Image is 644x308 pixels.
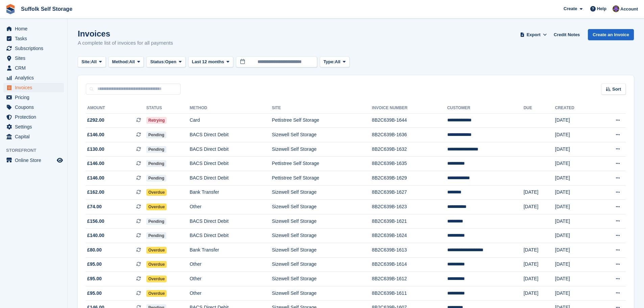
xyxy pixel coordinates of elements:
td: Card [190,113,272,128]
span: Online Store [15,156,55,165]
span: Overdue [146,189,167,196]
span: Capital [15,132,55,141]
td: 8B2C639B-1635 [372,157,447,171]
td: [DATE] [555,113,596,128]
a: menu [3,83,64,92]
span: Create [564,5,577,12]
th: Created [555,103,596,114]
span: CRM [15,63,55,73]
td: [DATE] [524,200,555,214]
span: Account [620,6,638,13]
span: All [335,58,340,65]
span: Overdue [146,247,167,254]
td: [DATE] [555,128,596,142]
span: Overdue [146,290,167,297]
span: Pending [146,232,166,239]
td: 8B2C639B-1627 [372,185,447,200]
td: Sizewell Self Storage [272,257,372,272]
td: [DATE] [555,272,596,286]
p: A complete list of invoices for all payments [78,39,173,47]
span: £162.00 [87,189,104,196]
td: Sizewell Self Storage [272,200,372,214]
a: Create an Invoice [588,29,634,40]
h1: Invoices [78,29,173,38]
td: 8B2C639B-1624 [372,229,447,243]
span: Pending [146,132,166,138]
a: menu [3,156,64,165]
td: 8B2C639B-1632 [372,142,447,157]
td: Pettistree Self Storage [272,157,372,171]
span: Overdue [146,204,167,210]
a: Preview store [56,156,64,164]
td: [DATE] [524,243,555,258]
td: BACS Direct Debit [190,128,272,142]
td: [DATE] [555,171,596,186]
td: Other [190,272,272,286]
span: Subscriptions [15,44,55,53]
td: [DATE] [555,185,596,200]
span: Retrying [146,117,167,124]
span: £95.00 [87,290,102,297]
span: Pending [146,175,166,182]
span: Sort [612,86,621,93]
span: All [129,58,135,65]
span: £292.00 [87,117,104,124]
td: [DATE] [555,229,596,243]
td: Other [190,200,272,214]
button: Method: All [109,56,144,68]
a: menu [3,44,64,53]
span: Last 12 months [192,58,224,65]
button: Site: All [78,56,106,68]
td: [DATE] [524,185,555,200]
td: [DATE] [555,157,596,171]
td: 8B2C639B-1636 [372,128,447,142]
td: Sizewell Self Storage [272,142,372,157]
span: Home [15,24,55,33]
a: menu [3,122,64,132]
button: Status: Open [146,56,185,68]
span: Pricing [15,93,55,102]
span: Overdue [146,261,167,268]
td: [DATE] [555,142,596,157]
span: Protection [15,112,55,122]
th: Due [524,103,555,114]
img: Emma [613,5,619,12]
a: menu [3,34,64,43]
td: [DATE] [524,257,555,272]
span: £156.00 [87,218,104,225]
td: Other [190,286,272,301]
td: 8B2C639B-1612 [372,272,447,286]
span: All [91,58,97,65]
td: BACS Direct Debit [190,142,272,157]
td: Sizewell Self Storage [272,243,372,258]
td: 8B2C639B-1611 [372,286,447,301]
td: Other [190,257,272,272]
span: Overdue [146,276,167,282]
th: Customer [447,103,524,114]
span: Method: [112,58,129,65]
a: menu [3,24,64,33]
td: BACS Direct Debit [190,157,272,171]
button: Last 12 months [188,56,233,68]
span: Type: [324,58,335,65]
span: £140.00 [87,232,104,239]
a: menu [3,63,64,73]
td: Sizewell Self Storage [272,128,372,142]
th: Invoice Number [372,103,447,114]
td: 8B2C639B-1644 [372,113,447,128]
span: Tasks [15,34,55,43]
span: Open [165,58,176,65]
td: Pettistree Self Storage [272,171,372,186]
span: Pending [146,146,166,153]
span: £95.00 [87,261,102,268]
a: menu [3,102,64,112]
td: Bank Transfer [190,185,272,200]
img: stora-icon-8386f47178a22dfd0bd8f6a31ec36ba5ce8667c1dd55bd0f319d3a0aa187defe.svg [5,4,16,14]
span: £74.00 [87,203,102,210]
td: 8B2C639B-1629 [372,171,447,186]
td: [DATE] [524,286,555,301]
span: £146.00 [87,160,104,167]
span: £146.00 [87,174,104,182]
button: Export [519,29,548,40]
td: 8B2C639B-1614 [372,257,447,272]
